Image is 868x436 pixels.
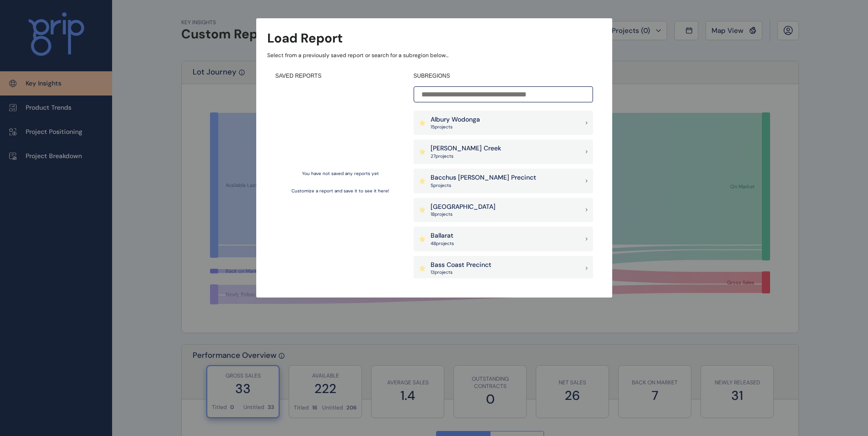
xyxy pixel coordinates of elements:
[431,231,454,240] p: Ballarat
[431,202,496,212] p: [GEOGRAPHIC_DATA]
[431,211,496,218] p: 18 project s
[431,173,536,182] p: Bacchus [PERSON_NAME] Precinct
[267,29,343,47] h3: Load Report
[267,52,601,59] p: Select from a previously saved report or search for a subregion below...
[431,269,491,276] p: 13 project s
[431,240,454,247] p: 48 project s
[275,72,405,80] h4: SAVED REPORTS
[431,144,501,153] p: [PERSON_NAME] Creek
[431,182,536,189] p: 5 project s
[431,115,480,124] p: Albury Wodonga
[414,72,593,80] h4: SUBREGIONS
[431,153,501,160] p: 27 project s
[291,188,389,194] p: Customize a report and save it to see it here!
[431,124,480,130] p: 15 project s
[431,261,491,270] p: Bass Coast Precinct
[302,170,379,177] p: You have not saved any reports yet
